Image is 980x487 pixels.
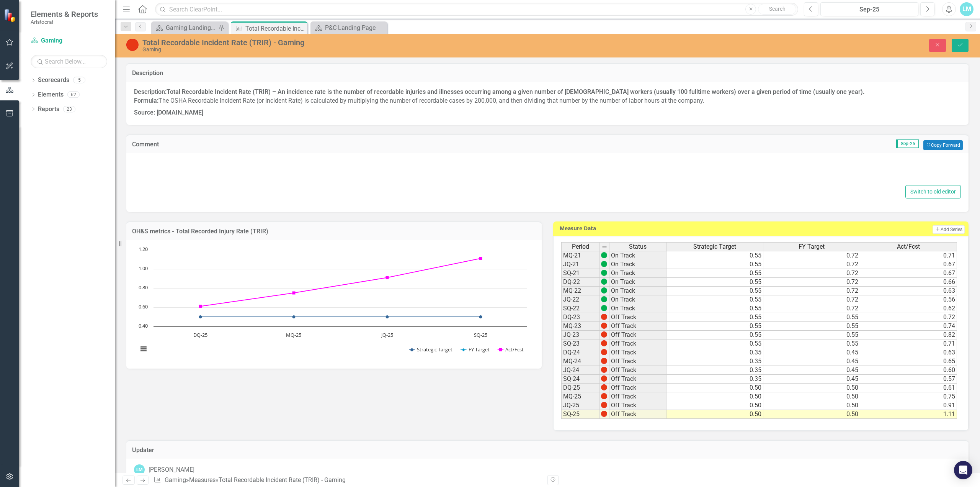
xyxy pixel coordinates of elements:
td: On Track [609,269,666,278]
td: DQ-23 [561,313,599,322]
img: Ft89tzOffuf3t9w4O5XSOn+DzgEp2gbXdAmAAAAAElFTkSuQmCC [601,340,607,346]
img: Off Track [126,39,139,51]
td: Off Track [609,331,666,339]
td: 0.50 [763,384,860,392]
td: 0.63 [860,348,957,357]
button: Sep-25 [820,2,918,16]
path: SQ-25, 1.11. Act/Fcst. [479,257,482,260]
td: 0.55 [666,295,763,304]
div: LM [134,464,145,475]
td: 0.35 [666,348,763,357]
td: DQ-22 [561,278,599,287]
div: » » [154,476,542,485]
td: 0.57 [860,375,957,384]
div: [PERSON_NAME] [149,466,194,474]
img: UIytQAAABt0RVh0U29mdHdhcmUAQVBORyBBc3NlbWJsZXIgMy4wXkUsHAAAAABJRU5ErkJggg== [601,287,607,294]
text: DQ-25 [193,331,207,338]
td: 0.62 [860,304,957,313]
td: 0.50 [666,384,763,392]
img: ClearPoint Strategy [3,8,17,22]
button: Search [758,4,796,15]
button: Copy Forward [923,140,963,150]
td: 0.61 [860,384,957,392]
div: 5 [73,77,85,84]
td: 0.55 [666,313,763,322]
h3: Description [132,70,963,77]
td: 0.72 [763,287,860,295]
path: JQ-25, 0.5. Strategic Target. [386,315,389,318]
path: SQ-25, 0.5. Strategic Target. [479,315,482,318]
small: Aristocrat [31,19,98,25]
a: Gaming [31,36,107,45]
td: Off Track [609,348,666,357]
td: 0.65 [860,357,957,366]
td: On Track [609,287,666,295]
text: MQ-25 [286,331,301,338]
div: Total Recordable Incident Rate (TRIR) - Gaming [219,476,346,484]
td: JQ-25 [561,401,599,410]
img: Ft89tzOffuf3t9w4O5XSOn+DzgEp2gbXdAmAAAAAElFTkSuQmCC [601,411,607,417]
button: LM [960,2,973,16]
span: Act/Fcst [897,243,920,250]
td: 1.11 [860,410,957,419]
td: On Track [609,260,666,269]
td: 0.55 [666,251,763,260]
td: 0.55 [763,339,860,348]
h3: Measure Data [560,225,774,231]
td: Off Track [609,339,666,348]
img: Ft89tzOffuf3t9w4O5XSOn+DzgEp2gbXdAmAAAAAElFTkSuQmCC [601,314,607,320]
text: 0.60 [139,303,148,310]
td: 0.50 [763,392,860,401]
text: 0.40 [139,322,148,329]
path: DQ-25, 0.61. Act/Fcst. [199,305,202,308]
td: SQ-21 [561,269,599,278]
span: FY Target [799,243,825,250]
td: DQ-24 [561,348,599,357]
g: Strategic Target, line 1 of 3 with 4 data points. [199,315,482,318]
td: Off Track [609,375,666,384]
td: 0.45 [763,375,860,384]
td: Off Track [609,366,666,375]
td: JQ-24 [561,366,599,375]
td: 0.55 [666,339,763,348]
a: P&C Landing Page [312,23,385,33]
button: Show Strategic Target [409,346,453,353]
td: 0.55 [666,260,763,269]
img: Ft89tzOffuf3t9w4O5XSOn+DzgEp2gbXdAmAAAAAElFTkSuQmCC [601,375,607,382]
td: 0.72 [763,269,860,278]
td: 0.72 [763,278,860,287]
h3: OH&S metrics - Total Recorded Injury Rate (TRIR) [132,228,536,235]
img: Ft89tzOffuf3t9w4O5XSOn+DzgEp2gbXdAmAAAAAElFTkSuQmCC [601,349,607,355]
h3: Comment [132,141,370,148]
td: 0.35 [666,357,763,366]
div: Sep-25 [823,5,916,14]
td: MQ-25 [561,392,599,401]
img: UIytQAAABt0RVh0U29mdHdhcmUAQVBORyBBc3NlbWJsZXIgMy4wXkUsHAAAAABJRU5ErkJggg== [601,296,607,302]
img: UIytQAAABt0RVh0U29mdHdhcmUAQVBORyBBc3NlbWJsZXIgMy4wXkUsHAAAAABJRU5ErkJggg== [601,270,607,276]
td: 0.45 [763,357,860,366]
button: Switch to old editor [905,185,961,198]
td: JQ-23 [561,331,599,339]
td: 0.72 [763,304,860,313]
td: Off Track [609,392,666,401]
button: Show FY Target [461,346,490,353]
td: 0.72 [763,295,860,304]
button: Show Act/Fcst [498,346,523,353]
td: 0.55 [763,322,860,331]
td: 0.71 [860,251,957,260]
text: SQ-25 [474,331,487,338]
td: 0.67 [860,269,957,278]
a: Gaming Landing Page [153,23,216,33]
strong: Formula: [134,97,158,104]
td: On Track [609,304,666,313]
img: UIytQAAABt0RVh0U29mdHdhcmUAQVBORyBBc3NlbWJsZXIgMy4wXkUsHAAAAABJRU5ErkJggg== [601,261,607,267]
td: 0.67 [860,260,957,269]
text: 1.20 [139,246,148,253]
span: The OSHA Recordable Incident Rate (or Incident Rate) is calculated by multiplying the number of r... [158,97,704,104]
td: 0.45 [763,366,860,375]
strong: Total Recordable Incident Rate (TRIR) – An incidence rate is the number of recordable injuries an... [167,88,865,95]
td: 0.55 [666,287,763,295]
td: 0.82 [860,331,957,339]
div: Total Recordable Incident Rate (TRIR) - Gaming [142,38,604,47]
